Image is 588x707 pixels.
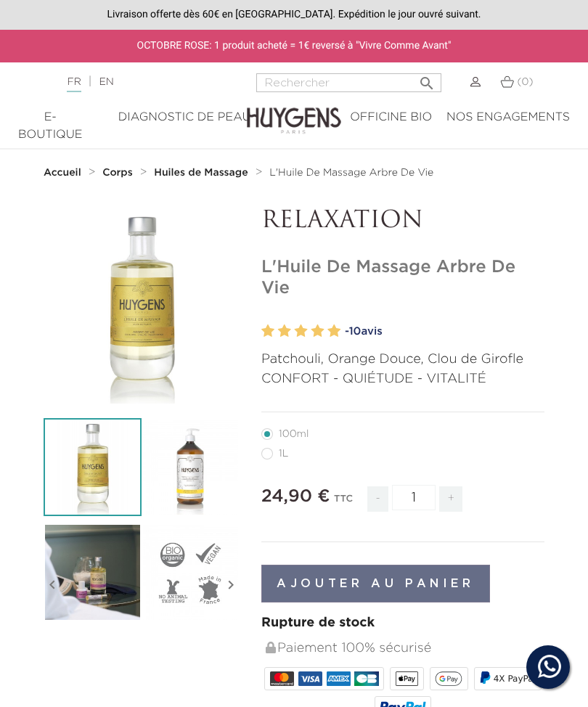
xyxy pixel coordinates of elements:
label: 5 [327,321,340,342]
input: Quantité [392,485,436,510]
i:  [222,549,240,621]
p: RELAXATION [261,208,544,235]
strong: Huiles de Massage [154,168,248,178]
div: TTC [334,483,353,523]
a: Huiles de Massage [154,167,251,179]
label: 3 [295,321,308,342]
p: Patchouli, Orange Douce, Clou de Girofle [261,350,544,369]
a: -10avis [345,321,544,343]
div: Paiement 100% sécurisé [264,633,544,664]
i:  [44,549,61,621]
label: 4 [311,321,324,342]
strong: Accueil [44,168,81,178]
a: FR [67,77,81,92]
img: apple_pay [396,671,418,686]
span: 24,90 € [261,488,330,505]
div: Nos engagements [446,109,570,126]
span: - [367,486,388,512]
a: L'Huile De Massage Arbre De Vie [269,167,433,179]
img: google_pay [435,671,462,686]
div: Diagnostic de peau [97,109,272,126]
button: Ajouter au panier [261,565,490,602]
i:  [418,70,436,88]
label: 1L [261,448,306,459]
img: L'HUILE DE MASSAGE 100ml ARBRE DE VIE [44,418,142,516]
img: CB_NATIONALE [354,671,378,686]
span: Rupture de stock [261,616,375,629]
label: 100ml [261,428,326,440]
a: Diagnostic de peau [90,109,279,126]
button:  [414,69,440,89]
span: 4X PayPal [494,674,536,684]
img: MASTERCARD [270,671,294,686]
div: E-Boutique [18,109,83,144]
p: CONFORT - QUIÉTUDE - VITALITÉ [261,369,544,389]
label: 2 [278,321,291,342]
span: (0) [517,77,533,87]
img: Paiement 100% sécurisé [266,642,276,653]
img: VISA [298,671,322,686]
img: AMEX [327,671,351,686]
h1: L'Huile De Massage Arbre De Vie [261,257,544,299]
a: Corps [102,167,136,179]
a: EN [99,77,113,87]
div: | [60,73,234,91]
span: + [439,486,462,512]
label: 1 [261,321,274,342]
strong: Corps [102,168,133,178]
a: Accueil [44,167,84,179]
span: 10 [349,326,362,337]
input: Rechercher [256,73,441,92]
span: L'Huile De Massage Arbre De Vie [269,168,433,178]
img: Huygens [247,84,341,136]
div: Officine Bio [350,109,432,126]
